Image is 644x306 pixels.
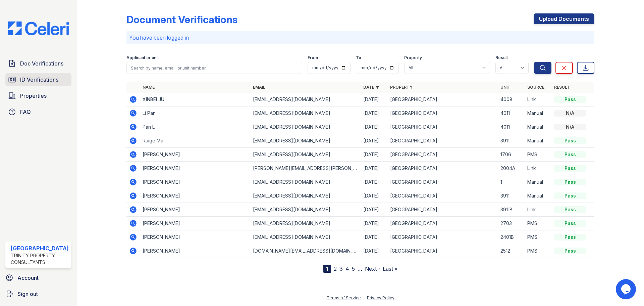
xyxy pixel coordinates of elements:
[250,230,361,244] td: [EMAIL_ADDRESS][DOMAIN_NAME]
[554,192,586,199] div: Pass
[20,92,47,100] span: Properties
[387,106,498,120] td: [GEOGRAPHIC_DATA]
[367,295,394,300] a: Privacy Policy
[387,217,498,230] td: [GEOGRAPHIC_DATA]
[361,230,387,244] td: [DATE]
[11,252,69,266] div: Trinity Property Consultants
[495,55,508,60] label: Result
[361,134,387,148] td: [DATE]
[323,265,331,273] div: 1
[387,175,498,189] td: [GEOGRAPHIC_DATA]
[250,189,361,203] td: [EMAIL_ADDRESS][DOMAIN_NAME]
[361,217,387,230] td: [DATE]
[527,85,544,90] a: Source
[525,106,551,120] td: Manual
[140,203,250,217] td: [PERSON_NAME]
[525,203,551,217] td: Link
[525,148,551,162] td: PMS
[17,290,38,298] span: Sign out
[358,265,362,273] span: …
[554,151,586,158] div: Pass
[140,175,250,189] td: [PERSON_NAME]
[327,295,361,300] a: Terms of Service
[498,162,525,175] td: 2004A
[404,55,422,60] label: Property
[361,106,387,120] td: [DATE]
[11,244,69,252] div: [GEOGRAPHIC_DATA]
[498,106,525,120] td: 4011
[361,162,387,175] td: [DATE]
[250,93,361,106] td: [EMAIL_ADDRESS][DOMAIN_NAME]
[554,124,586,130] div: N/A
[498,93,525,106] td: 4008
[387,148,498,162] td: [GEOGRAPHIC_DATA]
[129,34,592,42] p: You have been logged in
[554,96,586,103] div: Pass
[250,217,361,230] td: [EMAIL_ADDRESS][DOMAIN_NAME]
[390,85,413,90] a: Property
[525,93,551,106] td: Link
[5,105,71,119] a: FAQ
[250,244,361,258] td: [DOMAIN_NAME][EMAIL_ADDRESS][DOMAIN_NAME]
[140,189,250,203] td: [PERSON_NAME]
[525,134,551,148] td: Manual
[554,165,586,172] div: Pass
[3,271,74,285] a: Account
[140,134,250,148] td: Ruige Ma
[554,179,586,185] div: Pass
[554,85,570,90] a: Result
[20,108,31,116] span: FAQ
[554,206,586,213] div: Pass
[140,93,250,106] td: XINBEI JU
[361,203,387,217] td: [DATE]
[554,234,586,241] div: Pass
[140,120,250,134] td: Pan Li
[143,85,155,90] a: Name
[500,85,511,90] a: Unit
[383,265,397,272] a: Last »
[20,76,58,84] span: ID Verifications
[363,85,379,90] a: Date ▼
[387,189,498,203] td: [GEOGRAPHIC_DATA]
[525,162,551,175] td: Link
[387,93,498,106] td: [GEOGRAPHIC_DATA]
[140,230,250,244] td: [PERSON_NAME]
[534,13,594,24] a: Upload Documents
[250,134,361,148] td: [EMAIL_ADDRESS][DOMAIN_NAME]
[308,55,318,60] label: From
[361,244,387,258] td: [DATE]
[361,148,387,162] td: [DATE]
[525,217,551,230] td: PMS
[525,189,551,203] td: Manual
[387,203,498,217] td: [GEOGRAPHIC_DATA]
[250,162,361,175] td: [PERSON_NAME][EMAIL_ADDRESS][PERSON_NAME][DOMAIN_NAME]
[616,279,637,299] iframe: chat widget
[3,287,74,301] a: Sign out
[140,106,250,120] td: Li Pan
[140,162,250,175] td: [PERSON_NAME]
[554,137,586,144] div: Pass
[5,73,71,86] a: ID Verifications
[363,295,365,300] div: |
[361,120,387,134] td: [DATE]
[126,55,159,60] label: Applicant or unit
[20,59,63,68] span: Doc Verifications
[498,189,525,203] td: 3911
[3,21,74,35] img: CE_Logo_Blue-a8612792a0a2168367f1c8372b55b34899dd931a85d93a1a3d3e32e68fde9ad4.png
[334,265,337,272] a: 2
[356,55,361,60] label: To
[339,265,343,272] a: 3
[140,244,250,258] td: [PERSON_NAME]
[5,57,71,70] a: Doc Verifications
[250,148,361,162] td: [EMAIL_ADDRESS][DOMAIN_NAME]
[498,217,525,230] td: 2703
[387,162,498,175] td: [GEOGRAPHIC_DATA]
[498,203,525,217] td: 3911B
[250,175,361,189] td: [EMAIL_ADDRESS][DOMAIN_NAME]
[352,265,355,272] a: 5
[361,93,387,106] td: [DATE]
[361,189,387,203] td: [DATE]
[126,13,237,26] div: Document Verifications
[554,220,586,227] div: Pass
[253,85,265,90] a: Email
